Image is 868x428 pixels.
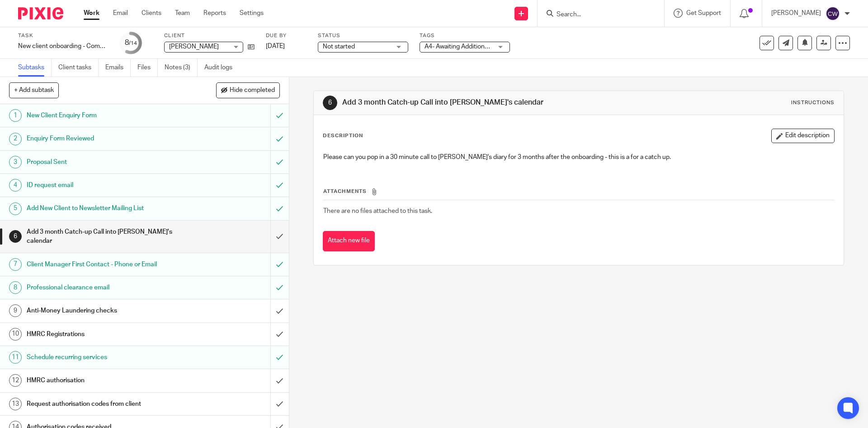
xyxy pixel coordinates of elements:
span: There are no files attached to this task. [323,208,432,214]
a: Client tasks [58,59,99,77]
div: 9 [9,304,22,317]
a: Emails [105,59,131,77]
h1: Add 3 month Catch-up Call into [PERSON_NAME]'s calendar [342,98,598,107]
img: svg%3E [826,6,840,21]
div: 6 [323,96,337,110]
div: 2 [9,133,22,145]
label: Task [18,32,108,39]
div: 8 [9,281,22,294]
div: 3 [9,156,22,168]
h1: HMRC Registrations [27,327,183,341]
button: Edit description [771,129,835,143]
a: Audit logs [204,59,239,77]
div: 6 [9,230,22,243]
span: [DATE] [266,43,285,49]
a: Subtasks [18,59,52,77]
h1: Request authorisation codes from client [27,397,183,411]
div: 1 [9,109,22,122]
label: Due by [266,32,307,39]
div: 4 [9,179,22,192]
span: Hide completed [230,87,275,94]
a: Clients [142,9,161,18]
button: Hide completed [216,82,280,98]
div: 8 [125,38,137,48]
p: [PERSON_NAME] [771,9,821,18]
span: [PERSON_NAME] [169,43,219,50]
div: 12 [9,374,22,387]
div: New client onboarding - Company [18,42,108,51]
a: Files [137,59,158,77]
h1: Client Manager First Contact - Phone or Email [27,258,183,271]
h1: Anti-Money Laundering checks [27,304,183,317]
a: Email [113,9,128,18]
a: Reports [203,9,226,18]
h1: Professional clearance email [27,281,183,294]
input: Search [556,11,637,19]
h1: Proposal Sent [27,155,183,169]
div: 10 [9,328,22,341]
span: A4- Awaiting Additional Records + 1 [425,43,524,50]
p: Description [323,132,363,139]
div: Instructions [791,99,835,106]
button: + Add subtask [9,82,59,98]
label: Status [318,32,408,39]
span: Not started [323,43,355,50]
button: Attach new file [323,231,375,251]
span: Attachments [323,189,367,194]
h1: Add New Client to Newsletter Mailing List [27,202,183,215]
span: Get Support [686,10,721,16]
a: Work [84,9,99,18]
h1: Schedule recurring services [27,351,183,364]
h1: Enquiry Form Reviewed [27,132,183,145]
div: 5 [9,202,22,215]
a: Notes (3) [165,59,198,77]
a: Team [175,9,190,18]
h1: HMRC authorisation [27,374,183,387]
div: 7 [9,258,22,271]
h1: Add 3 month Catch-up Call into [PERSON_NAME]'s calendar [27,225,183,248]
h1: New Client Enquiry Form [27,109,183,122]
div: 11 [9,351,22,364]
div: 13 [9,398,22,410]
p: Please can you pop in a 30 minute call to [PERSON_NAME]'s diary for 3 months after the onboarding... [323,153,834,162]
label: Tags [420,32,510,39]
img: Pixie [18,7,63,19]
h1: ID request email [27,178,183,192]
small: /14 [129,41,137,46]
label: Client [164,32,255,39]
a: Settings [240,9,264,18]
